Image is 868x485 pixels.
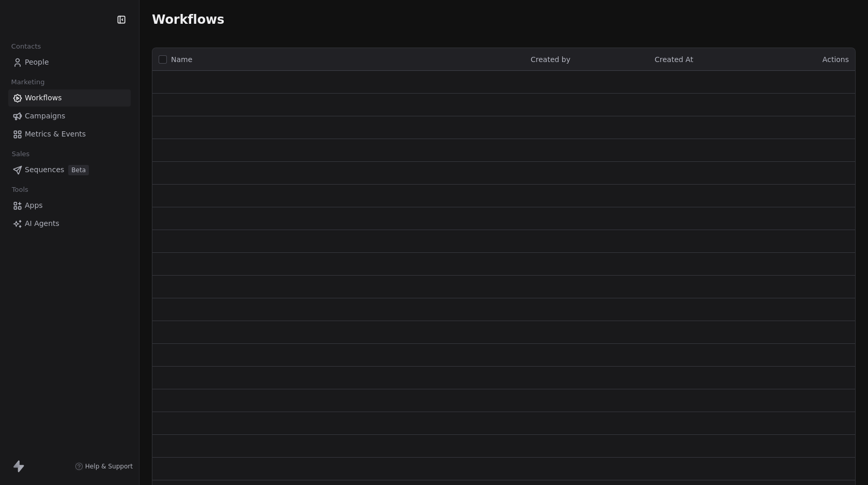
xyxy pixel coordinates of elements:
[8,108,131,125] a: Campaigns
[25,164,64,175] span: Sequences
[75,462,133,471] a: Help & Support
[25,200,43,211] span: Apps
[8,54,131,71] a: People
[25,129,86,140] span: Metrics & Events
[655,55,693,64] span: Created At
[25,218,59,229] span: AI Agents
[8,126,131,143] a: Metrics & Events
[531,55,570,64] span: Created by
[68,165,89,175] span: Beta
[7,182,33,198] span: Tools
[85,462,133,471] span: Help & Support
[171,54,192,65] span: Name
[8,89,131,107] a: Workflows
[8,215,131,232] a: AI Agents
[25,57,49,68] span: People
[7,74,49,90] span: Marketing
[8,197,131,214] a: Apps
[7,39,45,54] span: Contacts
[7,146,34,162] span: Sales
[152,12,224,27] span: Workflows
[25,111,65,122] span: Campaigns
[25,93,62,103] span: Workflows
[823,55,849,64] span: Actions
[8,161,131,178] a: SequencesBeta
